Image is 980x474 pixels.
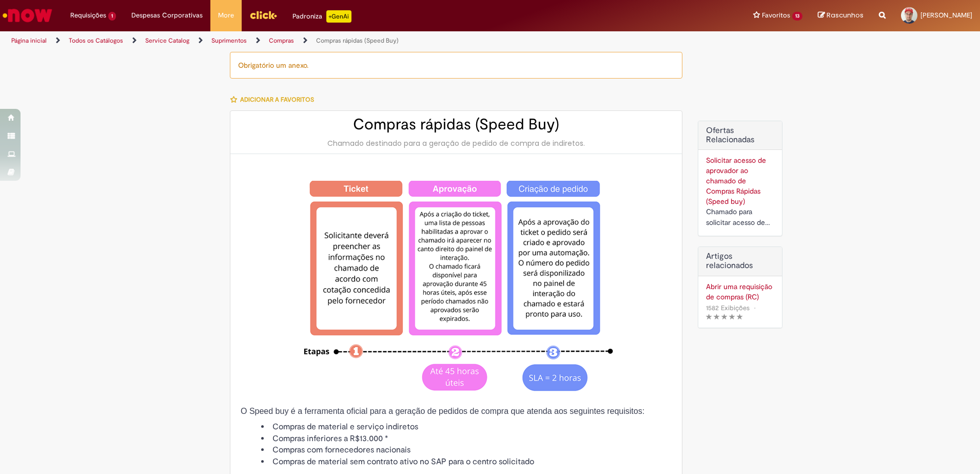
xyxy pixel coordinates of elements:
span: Rascunhos [827,10,864,20]
a: Abrir uma requisição de compras (RC) [706,281,774,302]
span: Adicionar a Favoritos [240,96,314,104]
div: Padroniza [292,10,351,23]
span: More [218,10,234,21]
div: Obrigatório um anexo. [230,52,682,79]
li: Compras inferiores a R$13.000 * [261,433,672,445]
li: Compras de material e serviço indiretos [261,421,672,433]
span: O Speed buy é a ferramenta oficial para a geração de pedidos de compra que atenda aos seguintes r... [241,407,644,415]
img: click_logo_yellow_360x200.png [249,7,277,23]
span: Despesas Corporativas [131,10,203,21]
span: 1 [108,12,116,21]
li: Compras com fornecedores nacionais [261,444,672,456]
a: Compras rápidas (Speed Buy) [316,36,399,45]
a: Página inicial [11,36,47,45]
span: Favoritos [762,10,790,21]
li: Compras de material sem contrato ativo no SAP para o centro solicitado [261,456,672,468]
a: Todos os Catálogos [69,36,123,45]
div: Chamado destinado para a geração de pedido de compra de indiretos. [241,138,672,148]
h3: Artigos relacionados [706,252,774,270]
h2: Ofertas Relacionadas [706,126,774,144]
span: 13 [792,12,802,21]
a: Compras [269,36,294,45]
div: Ofertas Relacionadas [698,121,782,236]
img: ServiceNow [1,5,54,26]
span: Requisições [70,10,106,21]
ul: Trilhas de página [8,31,645,50]
span: 1582 Exibições [706,304,750,312]
span: • [752,301,758,315]
a: Rascunhos [818,11,864,21]
h2: Compras rápidas (Speed Buy) [241,116,672,133]
button: Adicionar a Favoritos [230,89,320,110]
span: [PERSON_NAME] [920,11,972,20]
a: Service Catalog [145,36,189,45]
a: Suprimentos [211,36,247,45]
div: Chamado para solicitar acesso de aprovador ao ticket de Speed buy [706,206,774,228]
a: Solicitar acesso de aprovador ao chamado de Compras Rápidas (Speed buy) [706,156,766,206]
p: +GenAi [326,10,351,23]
